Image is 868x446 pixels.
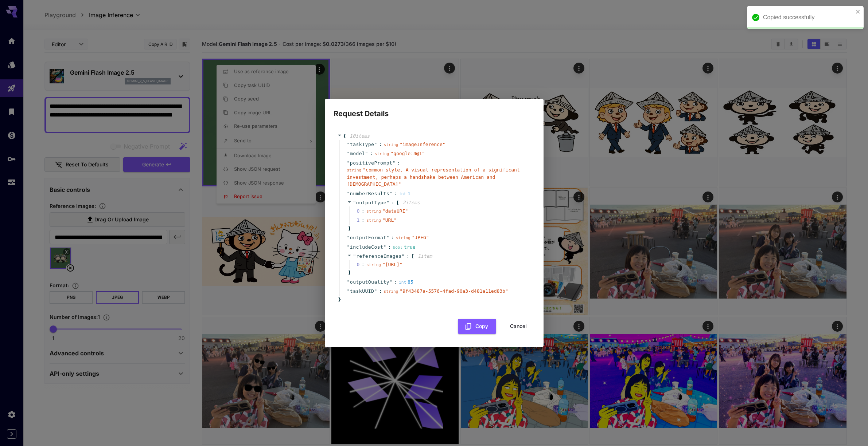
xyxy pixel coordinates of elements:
[386,235,389,240] span: "
[384,142,398,147] span: string
[343,133,346,140] span: {
[379,288,382,295] span: :
[392,160,395,166] span: "
[383,244,386,250] span: "
[400,142,445,147] span: " imageInference "
[337,296,341,303] span: }
[347,288,350,294] span: "
[396,236,410,240] span: string
[347,279,350,285] span: "
[391,234,394,241] span: :
[350,141,374,148] span: taskType
[393,244,416,251] div: true
[366,209,381,214] span: string
[347,151,350,156] span: "
[394,279,397,286] span: :
[400,288,508,294] span: " 9f43487a-5576-4fad-90a3-d481a11ed83b "
[350,159,393,167] span: positivePrompt
[356,253,402,259] span: referenceImages
[412,235,429,240] span: " JPEG "
[350,190,389,197] span: numberResults
[347,244,350,250] span: "
[357,208,367,215] span: 0
[347,142,350,147] span: "
[856,9,861,15] button: close
[399,280,406,285] span: int
[366,263,381,267] span: string
[375,151,389,156] span: string
[350,279,389,286] span: outputQuality
[325,99,544,119] h2: Request Details
[362,261,365,268] div: :
[362,208,365,215] div: :
[411,253,414,260] span: [
[350,234,386,241] span: outputFormat
[350,244,384,251] span: includeCost
[350,133,370,139] span: 10 item s
[458,319,496,334] button: Copy
[357,217,367,224] span: 1
[353,200,356,205] span: "
[347,160,350,166] span: "
[399,190,410,197] div: 1
[347,167,520,187] span: " common style, A visual representation of a significant investment, perhaps a handshake between ...
[366,218,381,223] span: string
[382,208,408,214] span: " dataURI "
[365,151,368,156] span: "
[374,142,377,147] span: "
[357,261,367,268] span: 0
[763,13,853,22] div: Copied successfully
[347,191,350,196] span: "
[389,191,392,196] span: "
[403,200,420,205] span: 2 item s
[347,168,362,173] span: string
[399,192,406,196] span: int
[350,288,374,295] span: taskUUID
[347,225,351,232] span: ]
[397,159,400,167] span: :
[390,151,425,156] span: " google:4@1 "
[347,269,351,276] span: ]
[396,199,399,206] span: [
[384,289,398,294] span: string
[394,190,397,197] span: :
[370,150,373,157] span: :
[382,217,397,223] span: " URL "
[374,288,377,294] span: "
[402,253,405,259] span: "
[406,253,409,260] span: :
[362,217,365,224] div: :
[418,253,432,259] span: 1 item
[399,279,413,286] div: 85
[389,279,392,285] span: "
[382,262,402,267] span: " [URL] "
[391,199,394,206] span: :
[388,244,391,251] span: :
[350,150,365,157] span: model
[393,245,403,250] span: bool
[356,200,386,205] span: outputType
[386,200,389,205] span: "
[502,319,535,334] button: Cancel
[353,253,356,259] span: "
[379,141,382,148] span: :
[347,235,350,240] span: "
